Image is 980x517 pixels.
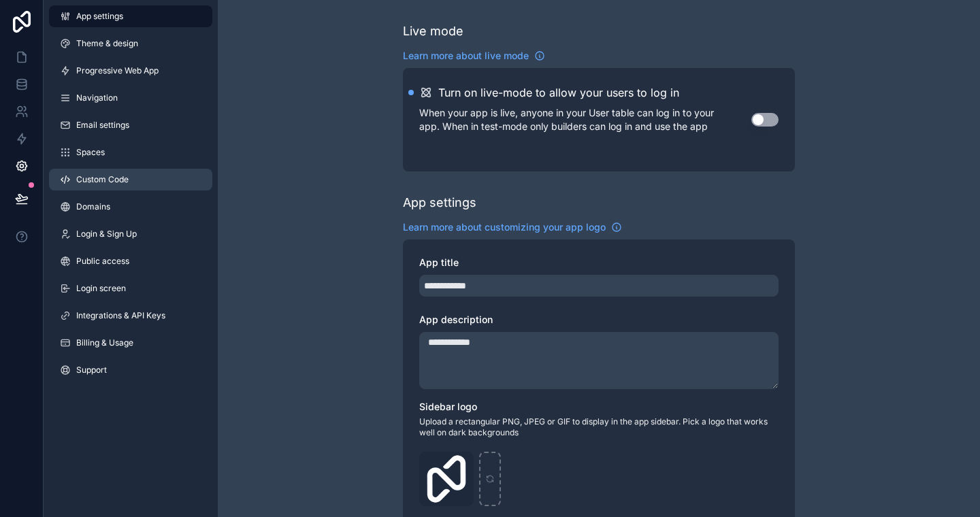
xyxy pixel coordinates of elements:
a: Learn more about live mode [403,49,545,63]
span: Support [76,365,107,376]
span: Billing & Usage [76,337,133,348]
a: Progressive Web App [49,60,212,82]
span: Public access [76,256,129,267]
span: Navigation [76,93,118,103]
span: Login & Sign Up [76,229,137,239]
a: Support [49,359,212,381]
span: Domains [76,201,110,212]
span: Progressive Web App [76,65,159,76]
a: Email settings [49,114,212,136]
span: Theme & design [76,38,138,49]
a: App settings [49,5,212,27]
a: Navigation [49,87,212,109]
a: Login screen [49,278,212,299]
p: When your app is live, anyone in your User table can log in to your app. When in test-mode only b... [419,106,751,133]
span: App description [419,314,493,325]
a: Public access [49,250,212,272]
span: Integrations & API Keys [76,310,165,321]
span: Spaces [76,147,105,158]
span: App settings [76,11,123,22]
a: Spaces [49,141,212,163]
span: Email settings [76,120,129,131]
div: App settings [403,193,476,212]
a: Learn more about customizing your app logo [403,220,622,234]
a: Integrations & API Keys [49,305,212,327]
a: Custom Code [49,169,212,190]
span: Sidebar logo [419,401,477,412]
div: Live mode [403,22,463,41]
span: Login screen [76,283,126,294]
span: App title [419,256,459,268]
a: Theme & design [49,33,212,54]
a: Billing & Usage [49,332,212,354]
span: Custom Code [76,174,129,185]
h2: Turn on live-mode to allow your users to log in [438,84,679,101]
a: Login & Sign Up [49,223,212,245]
span: Learn more about live mode [403,49,529,63]
a: Domains [49,196,212,218]
span: Upload a rectangular PNG, JPEG or GIF to display in the app sidebar. Pick a logo that works well ... [419,416,779,438]
span: Learn more about customizing your app logo [403,220,606,234]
